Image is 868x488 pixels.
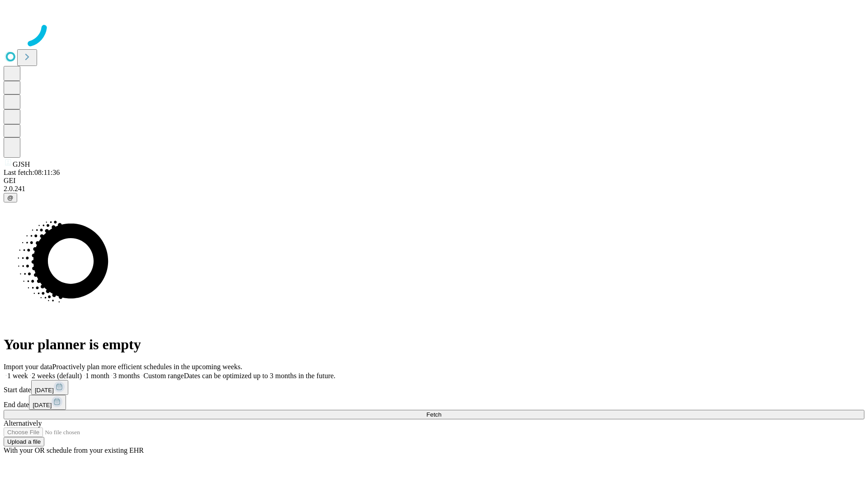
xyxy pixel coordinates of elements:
[4,380,864,395] div: Start date
[4,437,44,446] button: Upload a file
[4,169,60,176] span: Last fetch: 08:11:36
[31,380,68,395] button: [DATE]
[35,387,54,394] span: [DATE]
[4,177,864,185] div: GEI
[4,410,864,419] button: Fetch
[4,363,52,371] span: Import your data
[184,372,335,380] span: Dates can be optimized up to 3 months in the future.
[29,395,66,410] button: [DATE]
[13,160,30,168] span: GJSH
[113,372,140,380] span: 3 months
[4,336,864,353] h1: Your planner is empty
[52,363,242,371] span: Proactively plan more efficient schedules in the upcoming weeks.
[4,395,864,410] div: End date
[4,185,864,193] div: 2.0.241
[7,194,14,201] span: @
[4,446,144,454] span: With your OR schedule from your existing EHR
[32,372,82,380] span: 2 weeks (default)
[4,419,42,427] span: Alternatively
[7,372,28,380] span: 1 week
[33,402,52,408] span: [DATE]
[143,372,184,380] span: Custom range
[4,193,17,202] button: @
[85,372,109,380] span: 1 month
[426,411,441,418] span: Fetch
